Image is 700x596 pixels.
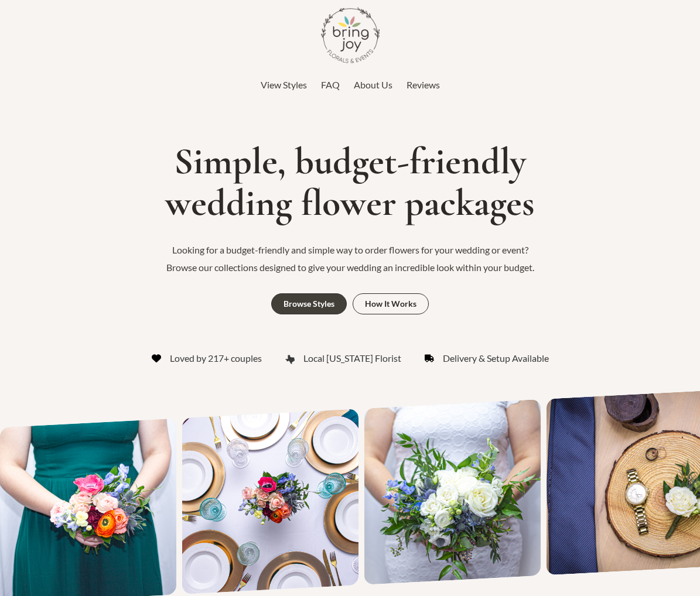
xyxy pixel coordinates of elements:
div: Browse Styles [284,300,334,308]
p: Looking for a budget-friendly and simple way to order flowers for your wedding or event? Browse o... [157,241,544,276]
span: Reviews [407,79,440,90]
a: About Us [354,76,392,94]
a: View Styles [261,76,307,94]
span: View Styles [261,79,307,90]
a: Browse Styles [271,293,347,314]
span: Local [US_STATE] Florist [303,350,401,367]
a: FAQ [321,76,340,94]
span: Delivery & Setup Available [443,350,549,367]
span: About Us [354,79,392,90]
span: FAQ [321,79,340,90]
nav: Top Header Menu [6,76,694,94]
a: How It Works [353,293,429,314]
h1: Simple, budget-friendly wedding flower packages [6,141,694,224]
a: Reviews [407,76,440,94]
span: Loved by 217+ couples [170,350,262,367]
div: How It Works [365,300,416,308]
